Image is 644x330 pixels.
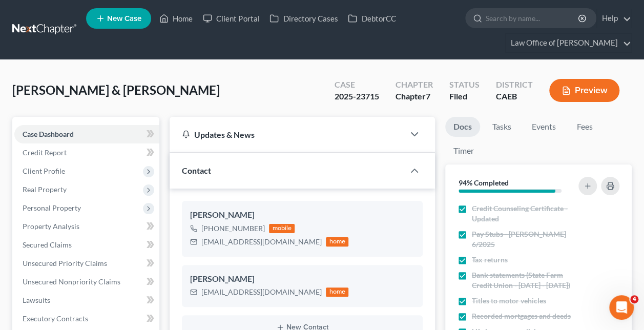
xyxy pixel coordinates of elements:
[23,130,74,138] span: Case Dashboard
[12,82,220,97] span: [PERSON_NAME] & [PERSON_NAME]
[445,117,480,137] a: Docs
[597,9,631,28] a: Help
[445,141,482,161] a: Timer
[107,15,141,23] span: New Case
[506,34,631,52] a: Law Office of [PERSON_NAME]
[630,295,638,303] span: 4
[472,229,576,250] span: Pay Stubs - [PERSON_NAME] 6/2025
[496,79,533,91] div: District
[190,273,414,285] div: [PERSON_NAME]
[14,254,159,273] a: Unsecured Priority Claims
[269,224,295,233] div: mobile
[14,273,159,291] a: Unsecured Nonpriority Claims
[472,311,571,321] span: Recorded mortgages and deeds
[190,209,414,221] div: [PERSON_NAME]
[472,203,576,224] span: Credit Counseling Certificate - Updated
[14,143,159,162] a: Credit Report
[472,255,508,265] span: Tax returns
[264,9,343,28] a: Directory Cases
[326,237,348,246] div: home
[449,79,480,91] div: Status
[154,9,198,28] a: Home
[14,291,159,310] a: Lawsuits
[23,148,67,157] span: Credit Report
[396,91,433,102] div: Chapter
[335,79,379,91] div: Case
[23,203,81,212] span: Personal Property
[14,236,159,254] a: Secured Claims
[201,287,322,297] div: [EMAIL_ADDRESS][DOMAIN_NAME]
[23,277,120,286] span: Unsecured Nonpriority Claims
[609,295,634,320] iframe: Intercom live chat
[23,185,67,194] span: Real Property
[23,167,65,175] span: Client Profile
[549,79,619,102] button: Preview
[396,79,433,91] div: Chapter
[459,178,509,187] strong: 94% Completed
[201,237,322,247] div: [EMAIL_ADDRESS][DOMAIN_NAME]
[23,259,107,267] span: Unsecured Priority Claims
[472,270,576,291] span: Bank statements (State Farm Credit Union - [DATE] - [DATE])
[449,91,480,102] div: Filed
[426,91,430,101] span: 7
[484,117,520,137] a: Tasks
[326,287,348,297] div: home
[335,91,379,102] div: 2025-23715
[14,125,159,143] a: Case Dashboard
[23,222,79,231] span: Property Analysis
[23,314,88,323] span: Executory Contracts
[182,166,211,175] span: Contact
[23,296,50,304] span: Lawsuits
[23,240,72,249] span: Secured Claims
[198,9,264,28] a: Client Portal
[14,217,159,236] a: Property Analysis
[343,9,401,28] a: DebtorCC
[524,117,564,137] a: Events
[472,296,546,306] span: Titles to motor vehicles
[182,129,392,140] div: Updates & News
[568,117,601,137] a: Fees
[496,91,533,102] div: CAEB
[14,310,159,328] a: Executory Contracts
[486,9,579,28] input: Search by name...
[201,223,265,234] div: [PHONE_NUMBER]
